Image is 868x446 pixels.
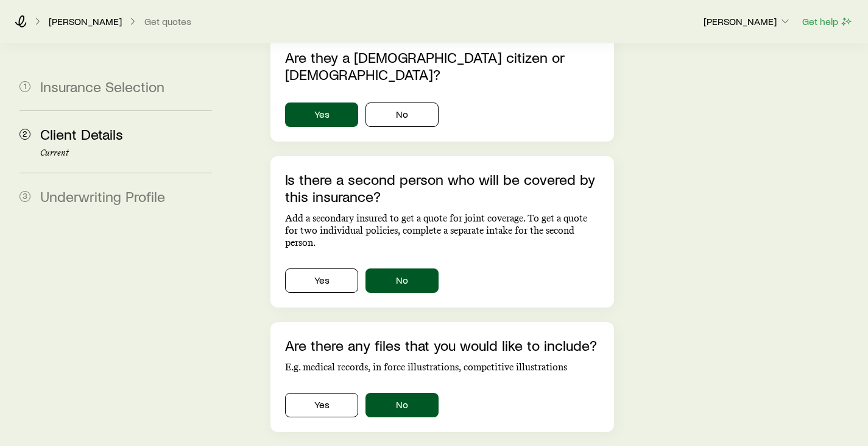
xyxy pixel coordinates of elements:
span: Insurance Selection [40,77,164,95]
button: Yes [285,103,358,127]
p: Is there a second person who will be covered by this insurance? [285,171,599,205]
span: Underwriting Profile [40,187,165,205]
p: Are there any files that you would like to include? [285,337,599,354]
p: Add a secondary insured to get a quote for joint coverage. To get a quote for two individual poli... [285,212,599,249]
button: Get help [802,15,853,29]
button: No [365,393,439,417]
button: [PERSON_NAME] [703,15,792,29]
p: [PERSON_NAME] [49,15,122,27]
span: Client Details [40,125,123,143]
button: No [365,268,439,293]
button: Yes [285,268,358,293]
span: 2 [19,129,30,140]
button: Get quotes [144,16,192,27]
button: No [365,103,439,127]
span: 3 [19,191,30,202]
button: Yes [285,393,358,417]
p: E.g. medical records, in force illustrations, competitive illustrations [285,361,599,373]
p: Current [40,148,212,158]
p: [PERSON_NAME] [704,15,791,27]
span: 1 [19,81,30,92]
p: Are they a [DEMOGRAPHIC_DATA] citizen or [DEMOGRAPHIC_DATA]? [285,49,599,83]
